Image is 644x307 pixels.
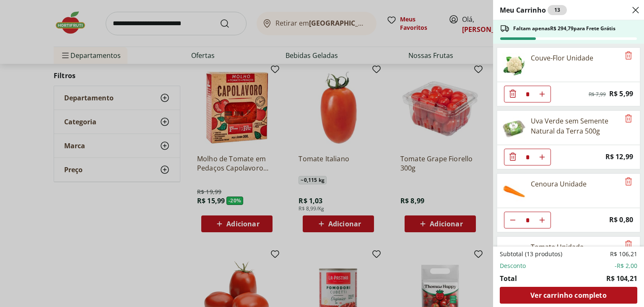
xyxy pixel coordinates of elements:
input: Quantidade Atual [521,86,534,102]
div: Tomate Unidade [531,242,584,252]
h2: Meu Carrinho [500,5,567,15]
img: Cenoura Unidade [502,179,526,202]
span: R$ 106,21 [610,250,637,258]
div: 13 [548,5,567,15]
span: R$ 104,21 [606,273,637,283]
div: Cenoura Unidade [531,179,587,189]
button: Aumentar Quantidade [534,149,551,165]
span: Faltam apenas R$ 294,79 para Frete Grátis [513,25,615,32]
span: R$ 12,99 [605,151,633,163]
button: Aumentar Quantidade [534,212,551,228]
span: Total [500,273,517,283]
img: Uva verde sem semente Natural da Terra 500g [502,116,526,139]
span: Desconto [500,262,526,270]
span: Subtotal (13 produtos) [500,250,562,258]
input: Quantidade Atual [521,212,534,228]
div: Uva Verde sem Semente Natural da Terra 500g [531,116,620,136]
span: R$ 5,99 [609,88,633,100]
img: Tomate Unidade [502,242,526,265]
input: Quantidade Atual [521,149,534,165]
button: Remove [623,177,634,187]
div: Couve-Flor Unidade [531,53,593,63]
span: R$ 7,99 [589,91,606,98]
a: Ver carrinho completo [500,287,637,304]
button: Aumentar Quantidade [534,86,551,102]
button: Diminuir Quantidade [504,212,521,228]
span: Ver carrinho completo [530,292,606,299]
img: Couve-Flor Unidade [502,53,526,76]
span: -R$ 2,00 [615,262,637,270]
button: Diminuir Quantidade [504,86,521,102]
button: Remove [623,240,634,250]
button: Diminuir Quantidade [504,149,521,165]
button: Remove [623,51,634,61]
span: R$ 0,80 [609,214,633,226]
button: Remove [623,114,634,124]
